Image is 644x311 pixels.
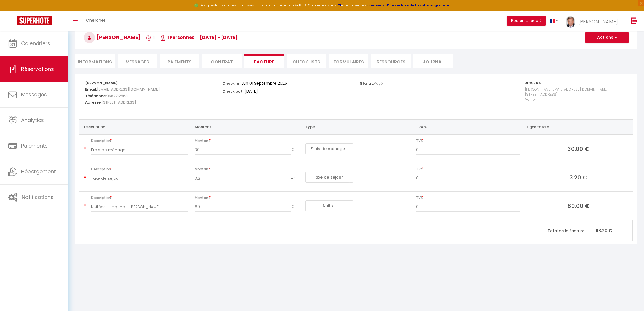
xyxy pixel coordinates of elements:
[91,137,188,145] span: Description
[75,54,115,68] li: Informations
[222,80,240,86] p: Check in:
[416,165,520,173] span: TVA
[525,80,541,86] strong: #35764
[85,87,97,92] strong: Email:
[360,80,383,86] p: Statut:
[101,98,136,106] span: [STREET_ADDRESS]
[416,137,520,145] span: TVA
[374,81,383,86] span: Payé
[291,173,298,183] span: €
[160,34,194,41] span: 1 Personnes
[17,16,52,25] img: Super Booking
[21,168,56,175] span: Hébergement
[22,194,54,201] span: Notifications
[525,86,627,114] p: [PERSON_NAME][EMAIL_ADDRESS][DOMAIN_NAME] [STREET_ADDRESS] Vernon
[287,54,326,68] li: CHECKLISTS
[329,54,368,68] li: FORMULAIRES
[190,119,301,134] th: Montant
[413,54,453,68] li: Journal
[244,54,284,68] li: Facture
[195,137,299,145] span: Montant
[146,34,155,41] span: 1
[195,165,299,173] span: Montant
[91,194,188,202] span: Description
[562,11,625,31] a: ... [PERSON_NAME]
[578,18,618,25] span: [PERSON_NAME]
[539,225,632,237] p: 113.20 €
[21,142,48,149] span: Paiements
[195,194,299,202] span: Montant
[21,40,50,47] span: Calendriers
[527,145,630,153] span: 30.00 €
[527,202,630,210] span: 80.00 €
[125,59,149,65] span: Messages
[107,92,128,100] span: 0682712563
[527,173,630,181] span: 3.20 €
[84,34,141,41] span: [PERSON_NAME]
[585,32,629,43] button: Actions
[85,100,101,105] strong: Adresse:
[21,65,54,73] span: Réservations
[86,17,105,23] span: Chercher
[222,87,243,94] p: Check out:
[566,16,575,28] img: ...
[97,85,160,93] span: [EMAIL_ADDRESS][DOMAIN_NAME]
[5,2,21,19] button: Ouvrir le widget de chat LiveChat
[200,34,238,41] span: [DATE] - [DATE]
[416,194,520,202] span: TVA
[79,119,190,134] th: Description
[522,119,633,134] th: Ligne totale
[301,119,411,134] th: Type
[202,54,242,68] li: Contrat
[160,54,199,68] li: Paiements
[21,91,47,98] span: Messages
[21,117,44,124] span: Analytics
[507,16,546,26] button: Besoin d'aide ?
[91,165,188,173] span: Description
[85,93,107,98] strong: Téléphone:
[291,145,298,155] span: €
[336,3,341,8] a: ICI
[411,119,522,134] th: TVA %
[548,228,596,234] span: Total de la facture
[371,54,411,68] li: Ressources
[291,202,298,212] span: €
[82,11,110,31] a: Chercher
[631,17,638,24] img: logout
[85,80,118,86] strong: [PERSON_NAME]
[366,3,449,8] a: créneaux d'ouverture de la salle migration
